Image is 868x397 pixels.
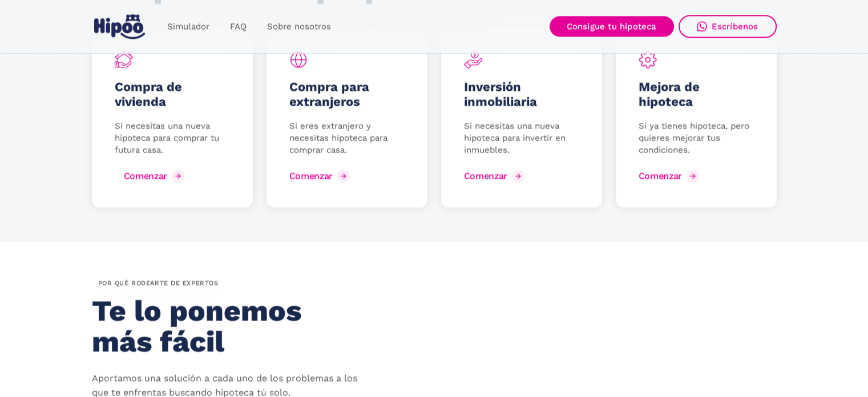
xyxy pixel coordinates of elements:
div: Comenzar [124,170,167,181]
h5: Mejora de hipoteca [639,79,754,109]
h5: Inversión inmobiliaria [464,79,579,109]
a: Comenzar [115,167,187,185]
div: Comenzar [464,170,507,181]
a: Comenzar [639,167,702,185]
p: Si eres extranjero y necesitas hipoteca para comprar casa. [289,120,405,156]
p: Si ya tienes hipoteca, pero quieres mejorar tus condiciones. [639,120,754,156]
a: Simulador [157,16,220,38]
a: Sobre nosotros [257,16,341,38]
a: Comenzar [289,167,353,185]
h5: Compra de vivienda [115,79,230,109]
a: Consigue tu hipoteca [550,17,674,37]
a: Comenzar [464,167,527,185]
a: Escríbenos [679,15,777,38]
p: Si necesitas una nueva hipoteca para invertir en inmuebles. [464,120,579,156]
p: Si necesitas una nueva hipoteca para comprar tu futura casa. [115,120,230,156]
div: por QUÉ rodearte de expertos [92,276,225,291]
a: home [92,10,148,44]
div: Escríbenos [712,22,758,32]
h2: Te lo ponemos más fácil [92,295,355,357]
div: Comenzar [639,170,682,181]
h5: Compra para extranjeros [289,79,405,109]
div: Comenzar [289,170,333,181]
a: FAQ [220,16,257,38]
